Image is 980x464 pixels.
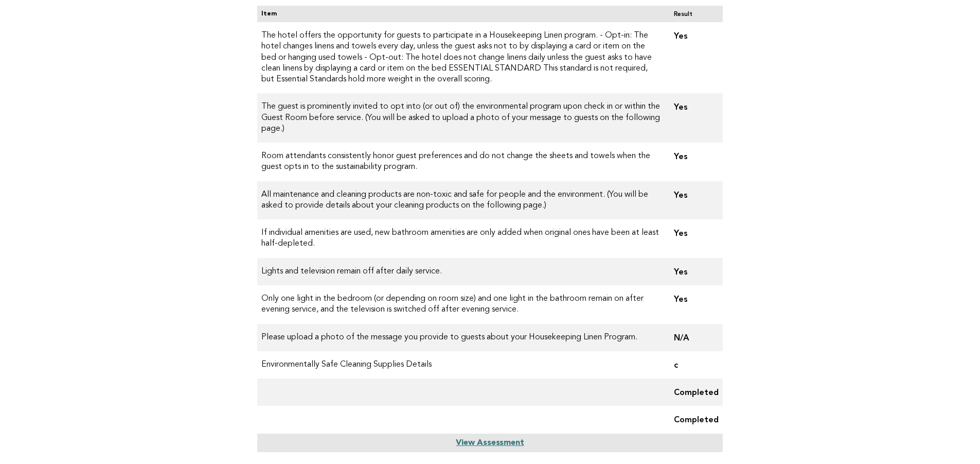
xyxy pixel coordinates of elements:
[257,143,666,181] td: Room attendants consistently honor guest preferences and do not change the sheets and towels when...
[666,406,723,433] td: Completed
[257,324,666,351] td: Please upload a photo of the message you provide to guests about your Housekeeping Linen Program.
[666,143,723,181] td: Yes
[666,219,723,258] td: Yes
[257,181,666,220] td: All maintenance and cleaning products are non-toxic and safe for people and the environment. (You...
[666,22,723,93] td: Yes
[666,351,723,379] td: c
[666,93,723,143] td: Yes
[257,351,666,379] td: Environmentally Safe Cleaning Supplies Details
[257,219,666,258] td: If individual amenities are used, new bathroom amenities are only added when original ones have b...
[666,258,723,285] td: Yes
[257,22,666,93] td: The hotel offers the opportunity for guests to participate in a Housekeeping Linen program. - Opt...
[257,6,666,22] th: Item
[257,258,666,285] td: Lights and television remain off after daily service.
[666,379,723,406] td: Completed
[666,6,723,22] th: Result
[666,324,723,351] td: N/A
[456,439,524,447] a: View Assessment
[666,285,723,324] td: Yes
[257,285,666,324] td: Only one light in the bedroom (or depending on room size) and one light in the bathroom remain on...
[666,181,723,220] td: Yes
[257,93,666,143] td: The guest is prominently invited to opt into (or out of) the environmental program upon check in ...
